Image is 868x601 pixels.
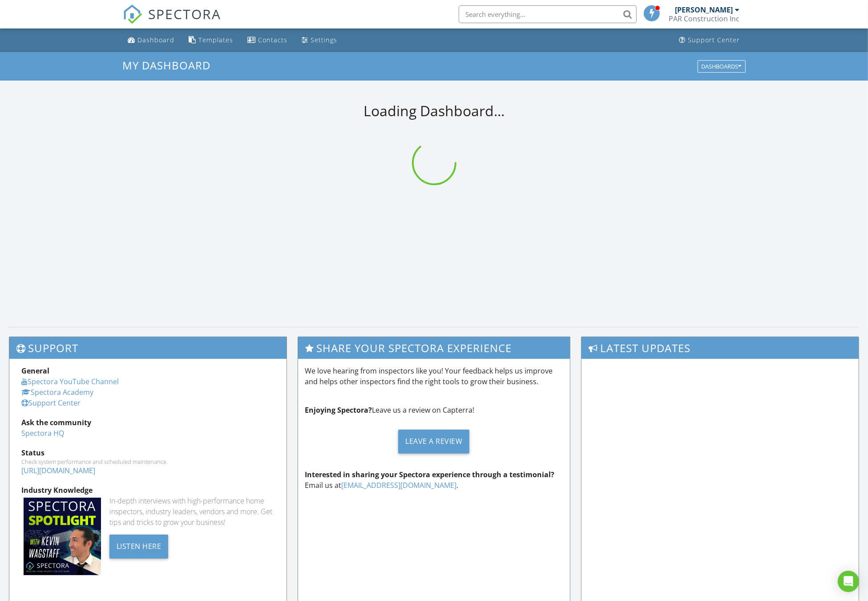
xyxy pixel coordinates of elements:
[21,398,81,408] a: Support Center
[702,63,742,69] div: Dashboards
[398,430,469,454] div: Leave a Review
[698,60,746,73] button: Dashboards
[138,36,175,44] div: Dashboard
[109,495,275,528] div: In-depth interviews with high-performance home inspectors, industry leaders, vendors and more. Ge...
[125,32,178,49] a: Dashboard
[109,541,169,551] a: Listen Here
[21,428,64,438] a: Spectora HQ
[21,377,119,386] a: Spectora YouTube Channel
[21,466,95,475] a: [URL][DOMAIN_NAME]
[21,458,275,465] div: Check system performance and scheduled maintenance.
[305,405,563,415] p: Leave us a review on Capterra!
[24,498,101,575] img: Spectoraspolightmain
[669,14,740,23] div: PAR Construction Inc
[581,337,859,359] h3: Latest Updates
[676,32,744,49] a: Support Center
[305,470,554,479] strong: Interested in sharing your Spectora experience through a testimonial?
[123,58,211,73] span: My Dashboard
[244,32,291,49] a: Contacts
[305,405,372,415] strong: Enjoying Spectora?
[9,337,287,359] h3: Support
[123,12,222,31] a: SPECTORA
[199,36,234,44] div: Templates
[21,485,275,495] div: Industry Knowledge
[305,422,563,460] a: Leave a Review
[21,447,275,458] div: Status
[305,365,563,387] p: We love hearing from inspectors like you! Your feedback helps us improve and helps other inspecto...
[675,5,733,14] div: [PERSON_NAME]
[299,32,341,49] a: Settings
[311,36,338,44] div: Settings
[186,32,237,49] a: Templates
[109,535,169,559] div: Listen Here
[123,4,142,24] img: The Best Home Inspection Software - Spectora
[459,5,637,23] input: Search everything...
[298,337,570,359] h3: Share Your Spectora Experience
[838,571,859,592] div: Open Intercom Messenger
[21,387,93,397] a: Spectora Academy
[21,417,275,428] div: Ask the community
[305,469,563,491] p: Email us at .
[21,366,49,376] strong: General
[258,36,288,44] div: Contacts
[149,4,222,23] span: SPECTORA
[341,480,456,490] a: [EMAIL_ADDRESS][DOMAIN_NAME]
[688,36,740,44] div: Support Center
